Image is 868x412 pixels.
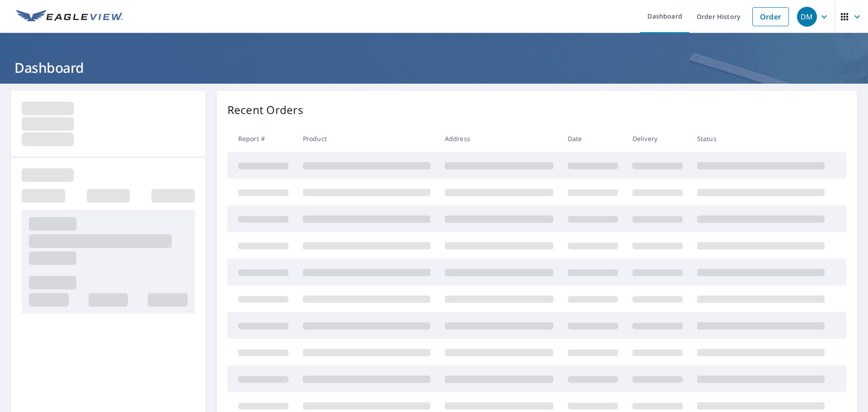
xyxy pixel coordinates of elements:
[227,102,303,118] p: Recent Orders
[296,125,438,152] th: Product
[561,125,625,152] th: Date
[690,125,832,152] th: Status
[227,125,296,152] th: Report #
[11,58,857,77] h1: Dashboard
[625,125,690,152] th: Delivery
[16,10,123,24] img: EV Logo
[752,7,789,26] a: Order
[438,125,561,152] th: Address
[797,7,817,27] div: DM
